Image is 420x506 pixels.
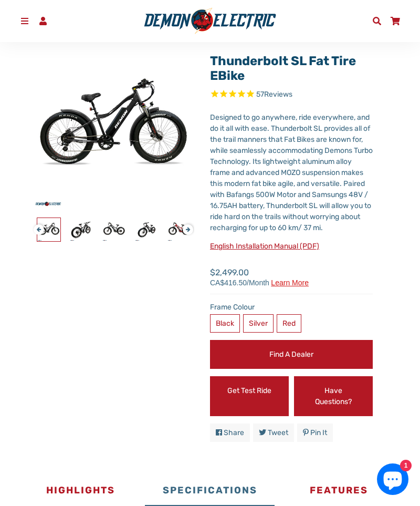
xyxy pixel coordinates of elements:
span: Share [224,428,244,437]
img: Thunderbolt SL Fat Tire eBike - Demon Electric [167,218,191,241]
span: $2,499.00 [210,266,309,286]
img: Thunderbolt SL Fat Tire eBike - Demon Electric [37,218,60,241]
label: Silver [243,314,274,333]
inbox-online-store-chat: Shopify online store chat [374,463,412,498]
span: Tweet [268,428,288,437]
img: Thunderbolt SL Fat Tire eBike - Demon Electric [135,218,158,241]
a: English Installation Manual (PDF) [210,242,319,251]
a: Thunderbolt SL Fat Tire eBike [210,54,356,84]
label: Red [277,314,301,333]
button: Previous [34,219,40,231]
label: Black [210,314,240,333]
span: Pin it [310,428,327,437]
a: Get Test Ride [210,376,289,416]
span: Designed to go anywhere, ride everywhere, and do it all with ease. Thunderbolt SL provides all of... [210,113,373,232]
a: Have Questions? [294,376,373,416]
a: Find a Dealer [210,340,373,369]
span: 57 reviews [256,90,292,99]
img: Demon Electric logo [140,7,280,35]
span: Rated 4.9 out of 5 stars 57 reviews [210,89,373,101]
span: Reviews [264,90,292,99]
label: Frame Colour [210,302,373,313]
img: Thunderbolt SL Fat Tire eBike - Demon Electric [102,218,125,241]
button: Next [183,219,189,231]
img: Thunderbolt SL Fat Tire eBike - Demon Electric [70,218,93,241]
